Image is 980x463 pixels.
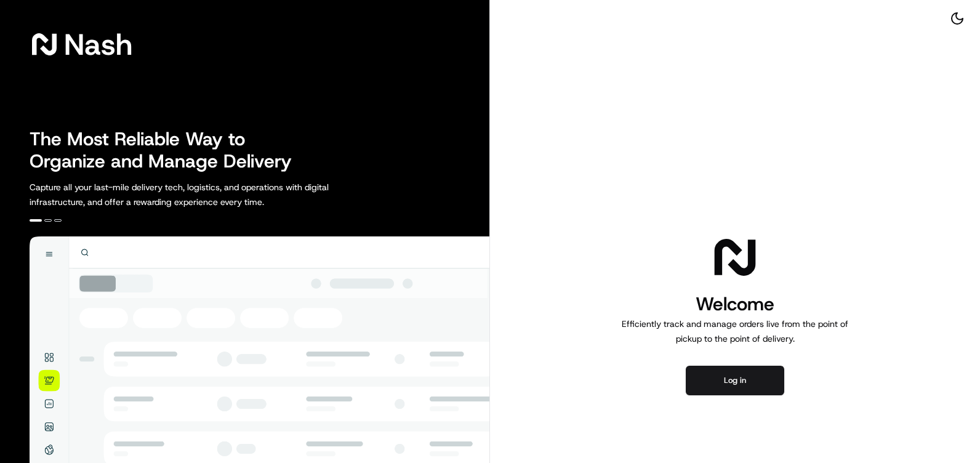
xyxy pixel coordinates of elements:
[30,180,384,209] p: Capture all your last-mile delivery tech, logistics, and operations with digital infrastructure, ...
[617,292,853,316] h1: Welcome
[64,32,132,57] span: Nash
[686,366,784,395] button: Log in
[30,128,305,172] h2: The Most Reliable Way to Organize and Manage Delivery
[617,316,853,346] p: Efficiently track and manage orders live from the point of pickup to the point of delivery.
